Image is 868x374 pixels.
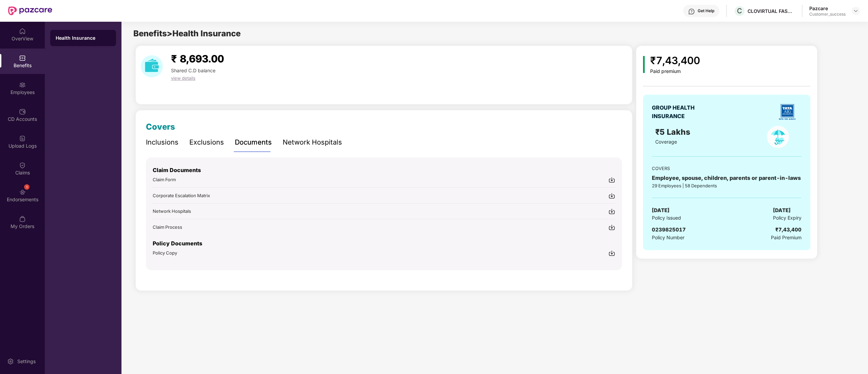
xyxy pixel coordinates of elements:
[153,208,191,214] span: Network Hospitals
[652,206,669,214] span: [DATE]
[655,127,692,137] span: ₹5 Lakhs
[608,176,615,183] img: svg+xml;base64,PHN2ZyBpZD0iRG93bmxvYWQtMjR4MjQiIHhtbG5zPSJodHRwOi8vd3d3LnczLm9yZy8yMDAwL3N2ZyIgd2...
[773,206,791,214] span: [DATE]
[56,35,111,41] div: Health Insurance
[146,122,175,132] span: Covers
[652,214,681,222] span: Policy Issued
[643,56,645,73] img: icon
[652,174,801,182] div: Employee, spouse, children, parents or parent-in-laws
[19,216,26,222] img: svg+xml;base64,PHN2ZyBpZD0iTXlfT3JkZXJzIiBkYXRhLW5hbWU9Ik15IE9yZGVycyIgeG1sbnM9Imh0dHA6Ly93d3cudz...
[153,224,182,230] span: Claim Process
[153,250,177,256] span: Policy Copy
[775,226,801,234] div: ₹7,43,400
[153,166,615,174] p: Claim Documents
[15,358,38,365] div: Settings
[650,53,700,69] div: ₹7,43,400
[19,108,26,115] img: svg+xml;base64,PHN2ZyBpZD0iQ0RfQWNjb3VudHMiIGRhdGEtbmFtZT0iQ0QgQWNjb3VudHMiIHhtbG5zPSJodHRwOi8vd3...
[652,226,686,233] span: 0239825017
[171,68,215,73] span: Shared C.D balance
[652,165,801,172] div: COVERS
[737,7,742,15] span: C
[8,6,52,15] img: New Pazcare Logo
[608,208,615,215] img: svg+xml;base64,PHN2ZyBpZD0iRG93bmxvYWQtMjR4MjQiIHhtbG5zPSJodHRwOi8vd3d3LnczLm9yZy8yMDAwL3N2ZyIgd2...
[767,126,789,148] img: policyIcon
[652,182,801,189] div: 29 Employees | 58 Dependents
[655,139,677,145] span: Coverage
[698,8,714,14] div: Get Help
[771,234,801,241] span: Paid Premium
[19,81,26,88] img: svg+xml;base64,PHN2ZyBpZD0iRW1wbG95ZWVzIiB4bWxucz0iaHR0cDovL3d3dy53My5vcmcvMjAwMC9zdmciIHdpZHRoPS...
[283,137,342,148] div: Network Hospitals
[235,137,272,148] div: Documents
[19,189,26,195] img: svg+xml;base64,PHN2ZyBpZD0iRW5kb3JzZW1lbnRzIiB4bWxucz0iaHR0cDovL3d3dy53My5vcmcvMjAwMC9zdmciIHdpZH...
[7,358,14,365] img: svg+xml;base64,PHN2ZyBpZD0iU2V0dGluZy0yMHgyMCIgeG1sbnM9Imh0dHA6Ly93d3cudzMub3JnLzIwMDAvc3ZnIiB3aW...
[153,177,176,182] span: Claim Form
[19,135,26,142] img: svg+xml;base64,PHN2ZyBpZD0iVXBsb2FkX0xvZ3MiIGRhdGEtbmFtZT0iVXBsb2FkIExvZ3MiIHhtbG5zPSJodHRwOi8vd3...
[171,75,195,81] span: view details
[133,29,241,38] span: Benefits > Health Insurance
[153,239,615,248] p: Policy Documents
[652,235,684,240] span: Policy Number
[608,224,615,231] img: svg+xml;base64,PHN2ZyBpZD0iRG93bmxvYWQtMjR4MjQiIHhtbG5zPSJodHRwOi8vd3d3LnczLm9yZy8yMDAwL3N2ZyIgd2...
[773,214,801,222] span: Policy Expiry
[688,8,695,15] img: svg+xml;base64,PHN2ZyBpZD0iSGVscC0zMngzMiIgeG1sbnM9Imh0dHA6Ly93d3cudzMub3JnLzIwMDAvc3ZnIiB3aWR0aD...
[24,184,30,190] div: 1
[19,55,26,61] img: svg+xml;base64,PHN2ZyBpZD0iQmVuZWZpdHMiIHhtbG5zPSJodHRwOi8vd3d3LnczLm9yZy8yMDAwL3N2ZyIgd2lkdGg9Ij...
[189,137,224,148] div: Exclusions
[141,55,163,77] img: download
[650,69,700,74] div: Paid premium
[748,8,795,14] div: CLOVIRTUAL FASHION PRIVATE LIMITED
[146,137,178,148] div: Inclusions
[608,250,615,257] img: svg+xml;base64,PHN2ZyBpZD0iRG93bmxvYWQtMjR4MjQiIHhtbG5zPSJodHRwOi8vd3d3LnczLm9yZy8yMDAwL3N2ZyIgd2...
[153,193,210,198] span: Corporate Escalation Matrix
[19,28,26,35] img: svg+xml;base64,PHN2ZyBpZD0iSG9tZSIgeG1sbnM9Imh0dHA6Ly93d3cudzMub3JnLzIwMDAvc3ZnIiB3aWR0aD0iMjAiIG...
[652,104,711,120] div: GROUP HEALTH INSURANCE
[853,8,858,14] img: svg+xml;base64,PHN2ZyBpZD0iRHJvcGRvd24tMzJ4MzIiIHhtbG5zPSJodHRwOi8vd3d3LnczLm9yZy8yMDAwL3N2ZyIgd2...
[809,12,846,17] div: Customer_success
[19,162,26,169] img: svg+xml;base64,PHN2ZyBpZD0iQ2xhaW0iIHhtbG5zPSJodHRwOi8vd3d3LnczLm9yZy8yMDAwL3N2ZyIgd2lkdGg9IjIwIi...
[809,5,846,12] div: Pazcare
[775,100,799,124] img: insurerLogo
[608,192,615,199] img: svg+xml;base64,PHN2ZyBpZD0iRG93bmxvYWQtMjR4MjQiIHhtbG5zPSJodHRwOi8vd3d3LnczLm9yZy8yMDAwL3N2ZyIgd2...
[171,53,224,65] span: ₹ 8,693.00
